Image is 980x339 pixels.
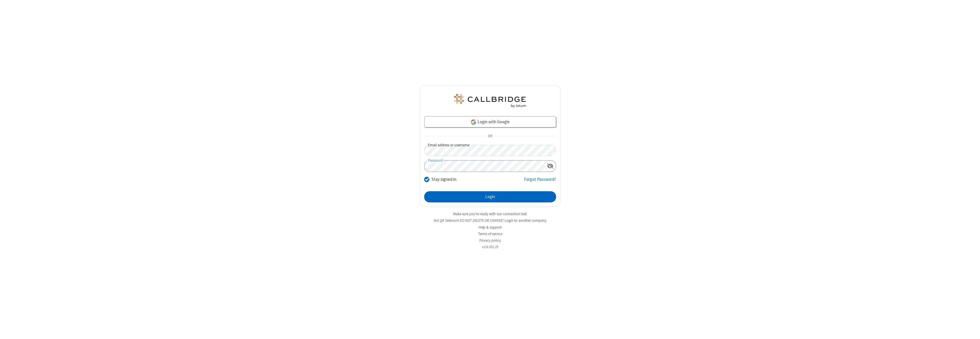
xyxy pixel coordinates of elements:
[470,119,477,125] img: google-icon.png
[505,218,546,223] button: Login to another company
[479,238,501,243] a: Privacy policy
[478,231,502,236] a: Terms of service
[453,211,527,216] a: Make sure you're ready with our connection test
[479,225,502,230] a: Help & support
[485,132,495,140] span: OR
[420,244,561,250] li: v2.6.351.25
[424,145,556,156] input: Email address or username
[424,191,556,203] button: Login
[453,94,527,108] img: QA Selenium DO NOT DELETE OR CHANGE
[420,218,561,223] li: Not QA Selenium DO NOT DELETE OR CHANGE?
[966,324,976,335] iframe: Chat
[424,161,545,172] input: Password
[432,176,456,183] label: Stay signed in
[545,161,556,171] div: Show password
[424,116,556,128] a: Login with Google
[524,176,556,187] a: Forgot Password?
